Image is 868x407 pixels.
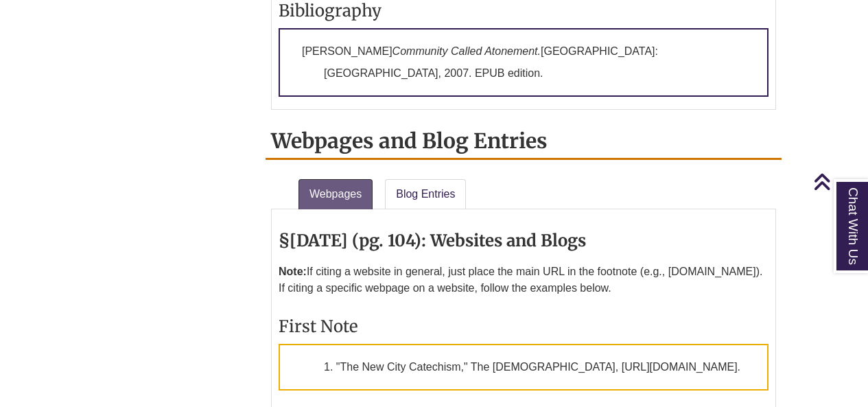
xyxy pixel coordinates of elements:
p: If citing a website in general, just place the main URL in the footnote (e.g., [DOMAIN_NAME]). If... [279,258,769,302]
p: 1. "The New City Catechism," The [DEMOGRAPHIC_DATA], [URL][DOMAIN_NAME]. [279,344,769,391]
p: [PERSON_NAME] [GEOGRAPHIC_DATA]: [GEOGRAPHIC_DATA], 2007. EPUB edition. [279,28,769,97]
h3: First Note [279,316,769,337]
h2: Webpages and Blog Entries [266,124,782,160]
strong: §[DATE] (pg. 104): Websites and Blogs [279,230,586,251]
strong: Note: [279,266,307,277]
a: Back to Top [813,172,865,191]
a: Blog Entries [385,179,466,209]
a: Webpages [298,179,373,209]
em: Community Called Atonement. [392,45,541,57]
